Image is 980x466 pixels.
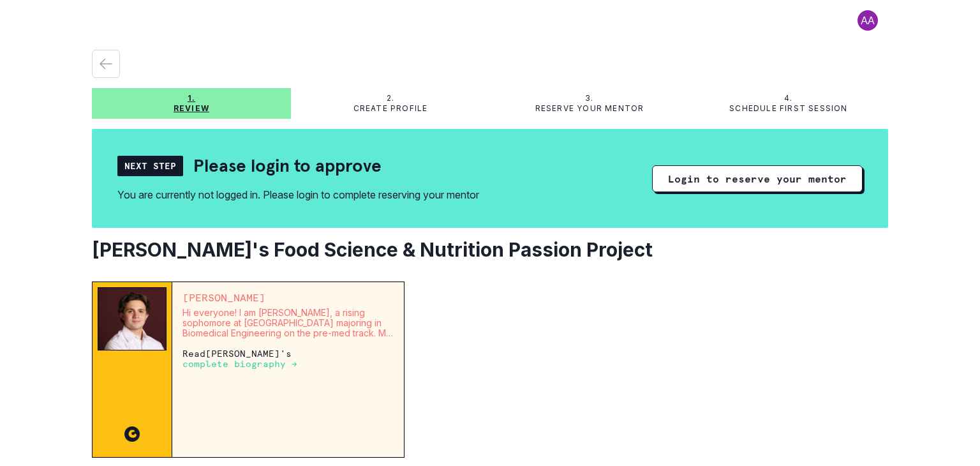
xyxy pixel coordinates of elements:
[117,156,183,176] div: Next Step
[182,308,394,338] p: Hi everyone! I am [PERSON_NAME], a rising sophomore at [GEOGRAPHIC_DATA] majoring in Biomedical E...
[117,187,479,202] div: You are currently not logged in. Please login to complete reserving your mentor
[174,103,209,114] p: Review
[124,426,140,442] img: CC image
[729,103,847,114] p: Schedule first session
[784,93,792,103] p: 4.
[182,358,297,369] a: complete biography →
[535,103,644,114] p: Reserve your mentor
[847,10,888,31] button: profile picture
[652,165,863,192] button: Login to reserve your mentor
[182,359,297,369] p: complete biography →
[98,287,167,350] img: Mentor Image
[188,93,195,103] p: 1.
[92,238,888,261] h2: [PERSON_NAME]'s Food Science & Nutrition Passion Project
[585,93,593,103] p: 3.
[182,349,394,369] p: Read [PERSON_NAME] 's
[387,93,394,103] p: 2.
[353,103,428,114] p: Create profile
[182,292,394,303] p: [PERSON_NAME]
[193,154,382,177] h2: Please login to approve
